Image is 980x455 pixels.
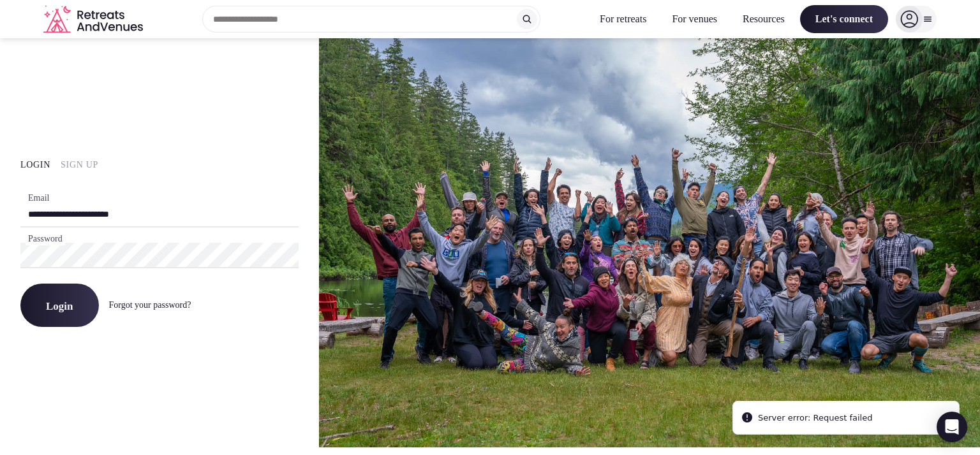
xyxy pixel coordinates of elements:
span: Let's connect [800,5,888,33]
a: Forgot your password? [109,300,191,310]
button: For retreats [590,5,657,33]
svg: Retreats and Venues company logo [43,5,145,34]
button: For venues [662,5,727,33]
button: Resources [732,5,795,33]
span: Login [46,299,73,312]
button: Login [20,159,50,171]
button: Login [20,284,99,327]
button: Sign Up [61,159,98,171]
div: Open Intercom Messenger [937,412,967,442]
div: Server error: Request failed [758,412,872,424]
img: My Account Background [319,38,980,447]
a: Visit the homepage [43,5,145,34]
